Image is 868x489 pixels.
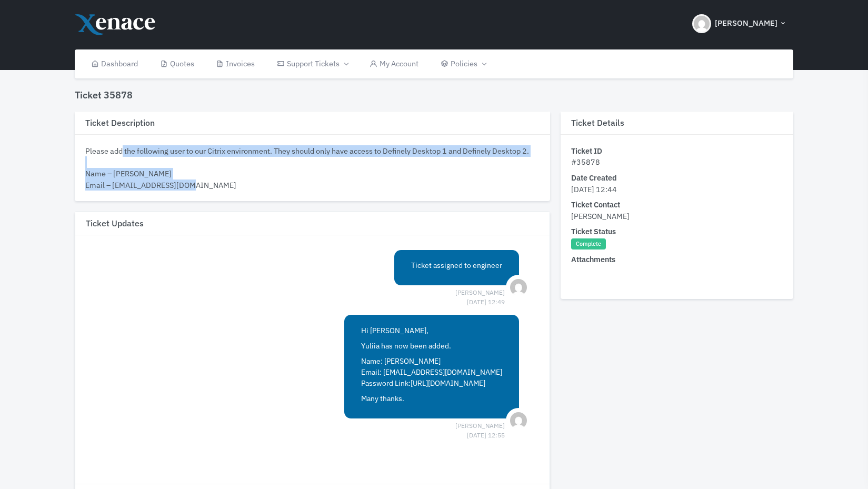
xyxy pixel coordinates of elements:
h4: Ticket 35878 [75,89,133,101]
span: [DATE] 12:44 [571,184,617,194]
button: [PERSON_NAME] [686,5,793,42]
dt: Ticket Contact [571,199,783,211]
div: Please add the following user to our Citrix environment. They should only have access to Definely... [85,145,540,191]
a: Quotes [149,49,205,78]
dt: Attachments [571,254,783,265]
a: Support Tickets [266,49,358,78]
a: [URL][DOMAIN_NAME] [411,378,485,388]
dt: Ticket Status [571,226,783,237]
p: Many thanks. [361,393,502,404]
a: Policies [430,49,496,78]
a: Dashboard [80,49,149,78]
span: [PERSON_NAME] [571,211,630,221]
span: #35878 [571,157,600,167]
dt: Date Created [571,172,783,184]
span: [PERSON_NAME] [DATE] 12:49 [455,288,505,297]
span: [PERSON_NAME] [715,17,777,29]
h3: Ticket Description [75,112,550,135]
img: Header Avatar [692,14,711,33]
span: [PERSON_NAME] [DATE] 12:55 [455,421,505,431]
h3: Ticket Details [561,112,793,135]
span: Complete [571,238,605,250]
a: My Account [358,49,430,78]
h3: Ticket Updates [75,212,550,235]
p: Ticket assigned to engineer [411,260,502,271]
dt: Ticket ID [571,145,783,157]
p: Name: [PERSON_NAME] Email: [EMAIL_ADDRESS][DOMAIN_NAME] Password Link: [361,356,502,389]
a: Invoices [205,49,266,78]
p: Yuliia has now been added. [361,341,502,352]
p: Hi [PERSON_NAME], [361,325,502,336]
